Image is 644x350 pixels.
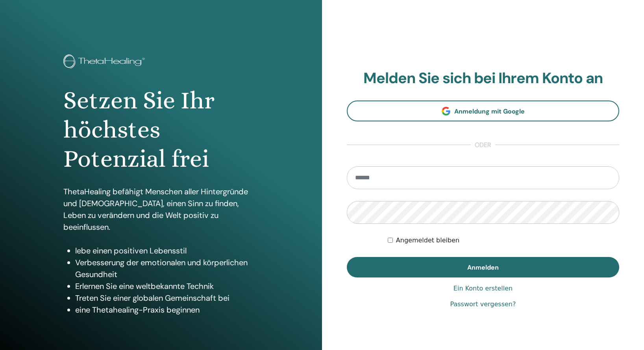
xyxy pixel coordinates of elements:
span: oder [471,140,495,150]
p: ThetaHealing befähigt Menschen aller Hintergründe und [DEMOGRAPHIC_DATA], einen Sinn zu finden, L... [63,186,258,233]
span: Anmelden [467,263,499,272]
li: lebe einen positiven Lebensstil [75,245,258,257]
li: Verbesserung der emotionalen und körperlichen Gesundheit [75,257,258,280]
li: eine Thetahealing-Praxis beginnen [75,304,258,316]
a: Passwort vergessen? [450,300,516,309]
h1: Setzen Sie Ihr höchstes Potenzial frei [63,86,258,174]
span: Anmeldung mit Google [454,107,525,115]
div: Keep me authenticated indefinitely or until I manually logout [388,236,619,245]
a: Anmeldung mit Google [347,101,619,121]
a: Ein Konto erstellen [453,284,513,293]
li: Treten Sie einer globalen Gemeinschaft bei [75,292,258,304]
label: Angemeldet bleiben [396,236,459,245]
button: Anmelden [347,257,619,277]
li: Erlernen Sie eine weltbekannte Technik [75,280,258,292]
h2: Melden Sie sich bei Ihrem Konto an [347,69,619,87]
